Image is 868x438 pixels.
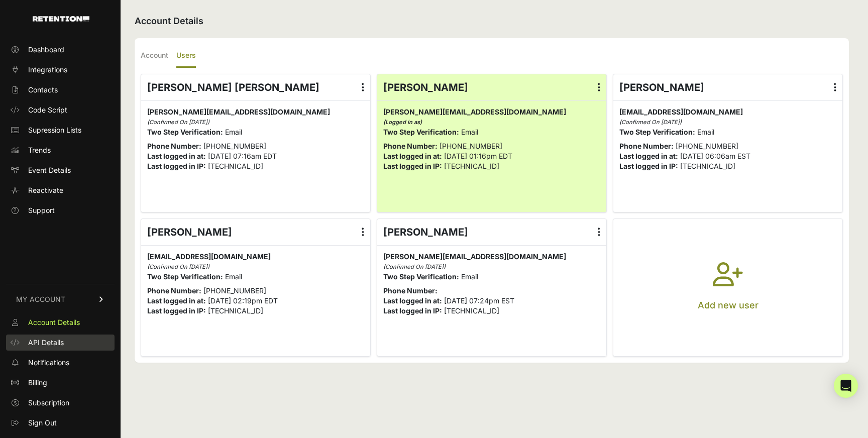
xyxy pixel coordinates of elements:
[28,185,63,195] span: Reactivate
[6,142,115,158] a: Trends
[176,44,196,68] label: Users
[619,142,674,150] strong: Phone Number:
[619,162,678,170] strong: Last logged in IP:
[147,286,201,295] strong: Phone Number:
[6,82,115,98] a: Contacts
[6,335,115,351] a: API Details
[444,162,499,170] span: [TECHNICAL_ID]
[383,263,446,270] i: (Confirmed On [DATE])
[383,306,442,315] strong: Last logged in IP:
[6,314,115,331] a: Account Details
[383,107,566,116] span: [PERSON_NAME][EMAIL_ADDRESS][DOMAIN_NAME]
[147,252,271,261] span: [EMAIL_ADDRESS][DOMAIN_NAME]
[203,142,266,150] span: [PHONE_NUMBER]
[147,263,209,270] i: (Confirmed On [DATE])
[147,296,206,305] strong: Last logged in at:
[6,284,115,314] a: MY ACCOUNT
[147,142,201,150] strong: Phone Number:
[28,145,51,155] span: Trends
[6,122,115,138] a: Supression Lists
[6,42,115,58] a: Dashboard
[440,142,502,150] span: [PHONE_NUMBER]
[33,16,89,22] img: Retention.com
[619,128,695,136] strong: Two Step Verification:
[834,374,858,398] div: Open Intercom Messenger
[680,162,735,170] span: [TECHNICAL_ID]
[147,272,223,281] strong: Two Step Verification:
[6,182,115,198] a: Reactivate
[203,286,266,295] span: [PHONE_NUMBER]
[383,152,442,160] strong: Last logged in at:
[613,74,842,100] div: [PERSON_NAME]
[619,119,682,126] i: (Confirmed On [DATE])
[147,107,330,116] span: [PERSON_NAME][EMAIL_ADDRESS][DOMAIN_NAME]
[383,296,442,305] strong: Last logged in at:
[697,128,714,136] span: Email
[28,205,55,215] span: Support
[28,358,69,368] span: Notifications
[377,74,606,100] div: [PERSON_NAME]
[28,125,81,135] span: Supression Lists
[613,219,842,357] button: Add new user
[6,202,115,218] a: Support
[28,65,67,75] span: Integrations
[208,162,263,170] span: [TECHNICAL_ID]
[619,152,678,160] strong: Last logged in at:
[28,85,58,95] span: Contacts
[6,62,115,78] a: Integrations
[225,272,242,281] span: Email
[680,152,750,160] span: [DATE] 06:06am EST
[6,375,115,391] a: Billing
[28,378,47,388] span: Billing
[28,317,80,327] span: Account Details
[147,162,206,170] strong: Last logged in IP:
[208,152,277,160] span: [DATE] 07:16am EDT
[6,355,115,371] a: Notifications
[141,44,168,68] label: Account
[28,45,64,55] span: Dashboard
[383,252,566,261] span: [PERSON_NAME][EMAIL_ADDRESS][DOMAIN_NAME]
[383,286,438,295] strong: Phone Number:
[6,102,115,118] a: Code Script
[676,142,738,150] span: [PHONE_NUMBER]
[208,306,263,315] span: [TECHNICAL_ID]
[28,338,64,348] span: API Details
[6,162,115,178] a: Event Details
[383,272,459,281] strong: Two Step Verification:
[383,162,442,170] strong: Last logged in IP:
[461,272,478,281] span: Email
[28,398,69,408] span: Subscription
[444,296,514,305] span: [DATE] 07:24pm EST
[28,105,67,115] span: Code Script
[383,119,422,126] i: (Logged in as)
[208,296,278,305] span: [DATE] 02:19pm EDT
[141,74,370,100] div: [PERSON_NAME] [PERSON_NAME]
[619,107,743,116] span: [EMAIL_ADDRESS][DOMAIN_NAME]
[383,142,438,150] strong: Phone Number:
[6,395,115,411] a: Subscription
[461,128,478,136] span: Email
[147,152,206,160] strong: Last logged in at:
[6,415,115,431] a: Sign Out
[147,119,209,126] i: (Confirmed On [DATE])
[28,418,57,428] span: Sign Out
[444,152,512,160] span: [DATE] 01:16pm EDT
[698,298,758,312] p: Add new user
[135,14,849,28] h2: Account Details
[147,128,223,136] strong: Two Step Verification:
[141,219,370,245] div: [PERSON_NAME]
[383,128,459,136] strong: Two Step Verification:
[225,128,242,136] span: Email
[377,219,606,245] div: [PERSON_NAME]
[147,306,206,315] strong: Last logged in IP:
[16,294,65,304] span: MY ACCOUNT
[28,165,71,175] span: Event Details
[444,306,499,315] span: [TECHNICAL_ID]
